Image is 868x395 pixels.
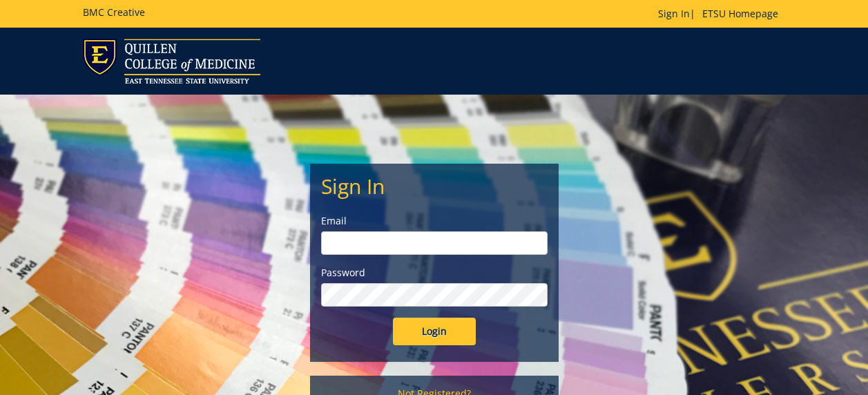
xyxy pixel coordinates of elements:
label: Email [321,214,548,228]
input: Login [393,318,476,345]
p: | [658,7,785,21]
label: Password [321,266,548,280]
a: Sign In [658,7,690,20]
h2: Sign In [321,175,548,197]
a: ETSU Homepage [695,7,785,20]
img: ETSU logo [83,39,260,84]
h5: BMC Creative [83,7,145,17]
